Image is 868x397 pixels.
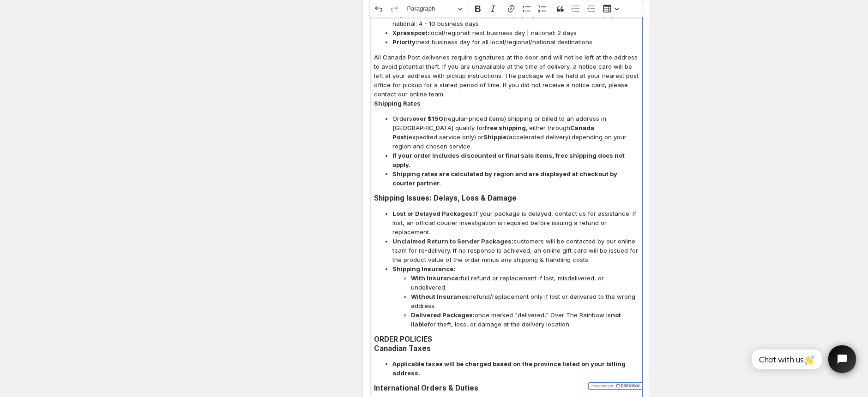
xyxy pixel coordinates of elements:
span: full refund or replacement if lost, misdelivered, or undelivered. [411,273,639,292]
strong: Shippie [483,133,506,141]
strong: Priority: [392,38,417,46]
strong: Applicable taxes will be charged based on the province listed on your billing address. [392,360,626,377]
strong: Shipping Rates [374,100,421,107]
strong: ORDER POLICIES [374,335,432,344]
strong: Shipping rates are calculated by region and are displayed at checkout by courier partner. [392,170,617,187]
strong: over $150 [412,115,443,122]
strong: Unclaimed Return to Sender Packages: [392,237,513,245]
strong: Shipping Issues: Delays, Loss & Damage [374,194,517,202]
span: once marked "delivered," Over The Rainbow is for theft, loss, or damage at the delivery location. [411,310,639,329]
strong: If your order includes discounted or final sale items, free shipping does not apply. [392,152,625,168]
span: Orders (regular-priced items) shipping or billed to an address in [GEOGRAPHIC_DATA] qualify for ,... [392,114,639,151]
span: local: 1 - 3 business days | regional: 3 - 6 business days | national: 4 - 10 business days [392,10,639,28]
p: All Canada Post deliveries require signatures at the door and will not be left at the address to ... [374,53,639,99]
strong: International Orders & Duties [374,384,478,392]
strong: With Insurance: [411,274,460,282]
strong: free shipping [485,124,526,131]
span: next business day for all local/regional/national destinations [392,37,639,47]
span: If your package is delayed, contact us for assistance. If lost, an official courier investigation... [392,209,639,237]
strong: Lost or Delayed Packages: [392,210,474,217]
strong: Canadian Taxes [374,344,431,353]
button: Paragraph, Heading [403,2,467,16]
strong: Xpresspost: [392,29,429,36]
span: Paragraph [407,3,455,14]
strong: Shipping Insurance: [392,265,455,273]
span: refund/replacement only if lost or delivered to the wrong address. [411,292,639,310]
span: local/regional: next business day | national: 2 days [392,28,639,37]
strong: Without Insurance: [411,293,470,300]
span: customers will be contacted by our online team for re-delivery. If no response is achieved, an on... [392,237,639,264]
strong: Delivered Packages: [411,311,475,319]
span: Powered by [591,384,614,388]
iframe: Tidio Chat [742,338,864,381]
